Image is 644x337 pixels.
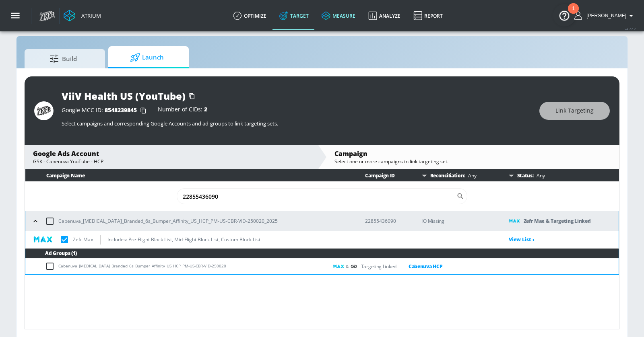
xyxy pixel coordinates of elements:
[572,8,575,19] div: 1
[422,216,496,226] p: IO Missing
[107,235,260,244] p: Includes: Pre-Flight Block List, Mid-Flight Block List, Custom Block List
[352,169,409,182] th: Campaign ID
[33,149,310,158] div: Google Ads Account
[105,106,137,114] span: 8548239845
[362,1,407,30] a: Analyze
[204,105,207,113] span: 2
[333,262,619,271] div: &
[553,4,576,27] button: Open Resource Center, 1 new notification
[25,169,353,182] th: Campaign Name
[465,171,476,180] p: Any
[62,89,186,103] div: ViiV Health US (YouTube)
[574,11,636,21] button: [PERSON_NAME]
[509,236,535,243] a: View List ›
[334,149,611,158] div: Campaign
[62,107,150,115] div: Google MCC ID:
[78,12,101,19] div: Atrium
[116,48,178,67] span: Launch
[177,188,456,204] input: Search Campaign Name or ID
[505,169,619,181] div: Status:
[625,27,636,31] span: v 4.22.2
[25,249,619,259] th: Ad Groups (1)
[33,158,310,165] div: GSK - Cabenuva YouTube - HCP
[64,10,101,22] a: Atrium
[524,216,591,226] p: Zefr Max & Targeting Linked
[158,107,207,115] div: Number of CIDs:
[227,1,273,30] a: optimize
[361,262,443,271] div: Targeting Linked
[58,217,278,225] p: Cabenuva_[MEDICAL_DATA]_Branded_6s_Bumper_Affinity_US_HCP_PM-US-CBR-VID-250020_2025
[25,259,328,274] td: Cabenuva_[MEDICAL_DATA]_Branded_6s_Bumper_Affinity_US_HCP_PM-US-CBR-VID-250020
[583,13,626,18] span: login as: casey.cohen@zefr.com
[25,145,318,169] div: Google Ads AccountGSK - Cabenuva YouTube - HCP
[407,1,449,30] a: Report
[365,217,409,225] p: 22855436090
[334,158,611,165] div: Select one or more campaigns to link targeting set.
[177,188,467,204] div: Search CID Name or Number
[418,169,496,181] div: Reconciliation:
[315,1,362,30] a: measure
[33,49,94,68] span: Build
[73,235,93,244] p: Zefr Max
[396,262,442,271] a: Cabenuva HCP
[533,171,545,180] p: Any
[273,1,315,30] a: Target
[62,120,531,127] p: Select campaigns and corresponding Google Accounts and ad-groups to link targeting sets.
